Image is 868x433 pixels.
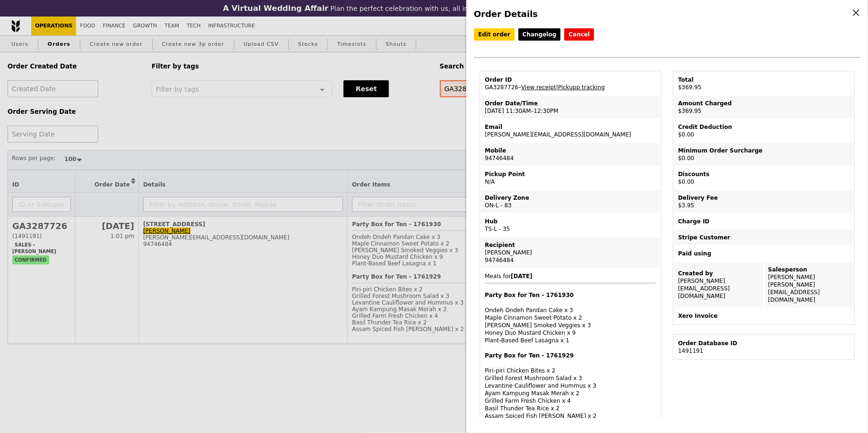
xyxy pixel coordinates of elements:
[674,262,764,307] td: [PERSON_NAME] [EMAIL_ADDRESS][DOMAIN_NAME]
[481,143,660,166] td: 94746484
[674,167,853,189] td: $0.00
[556,84,605,91] span: |
[485,218,656,225] div: Hub
[481,96,660,119] td: [DATE] 11:30AM–12:30PM
[485,194,656,202] div: Delivery Zone
[678,340,850,347] div: Order Database ID
[485,123,656,131] div: Email
[768,266,850,273] div: Salesperson
[485,249,656,256] div: [PERSON_NAME]
[485,100,656,107] div: Order Date/Time
[674,72,853,95] td: $369.95
[474,9,538,19] span: Order Details
[678,250,850,257] div: Paid using
[678,100,850,107] div: Amount Charged
[474,28,515,41] a: Edit order
[485,147,656,154] div: Mobile
[485,273,656,420] span: Meals for
[678,312,850,320] div: Xero Invoice
[481,72,660,95] td: GA3287726
[481,190,660,213] td: ON-L - 83
[481,167,660,189] td: N/A
[678,147,850,154] div: Minimum Order Surcharge
[674,143,853,166] td: $0.00
[485,170,656,178] div: Pickup Point
[521,84,556,91] a: View receipt
[678,234,850,241] div: Stripe Customer
[485,291,656,344] div: Ondeh Ondeh Pandan Cake x 3 Maple Cinnamon Sweet Potato x 2 [PERSON_NAME] Smoked Veggies x 3 Hone...
[481,214,660,237] td: TS-L - 35
[678,170,850,178] div: Discounts
[564,28,594,41] button: Cancel
[518,28,561,41] a: Changelog
[674,336,853,358] td: 1491191
[485,241,656,249] div: Recipient
[485,291,656,299] h4: Party Box for Ten - 1761930
[485,352,656,359] h4: Party Box for Ten - 1761929
[678,123,850,131] div: Credit Deduction
[674,119,853,142] td: $0.00
[678,194,850,202] div: Delivery Fee
[674,190,853,213] td: $3.95
[511,273,533,280] b: [DATE]
[678,76,850,84] div: Total
[481,119,660,142] td: [PERSON_NAME][EMAIL_ADDRESS][DOMAIN_NAME]
[765,262,854,307] td: [PERSON_NAME] [PERSON_NAME][EMAIL_ADDRESS][DOMAIN_NAME]
[678,270,760,277] div: Created by
[485,256,656,264] div: 94746484
[674,96,853,119] td: $369.95
[518,84,521,91] span: –
[485,76,656,84] div: Order ID
[485,352,656,420] div: Piri‑piri Chicken Bites x 2 Grilled Forest Mushroom Salad x 3 Levantine Cauliflower and Hummus x ...
[678,218,850,225] div: Charge ID
[558,84,605,91] a: Pickupp tracking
